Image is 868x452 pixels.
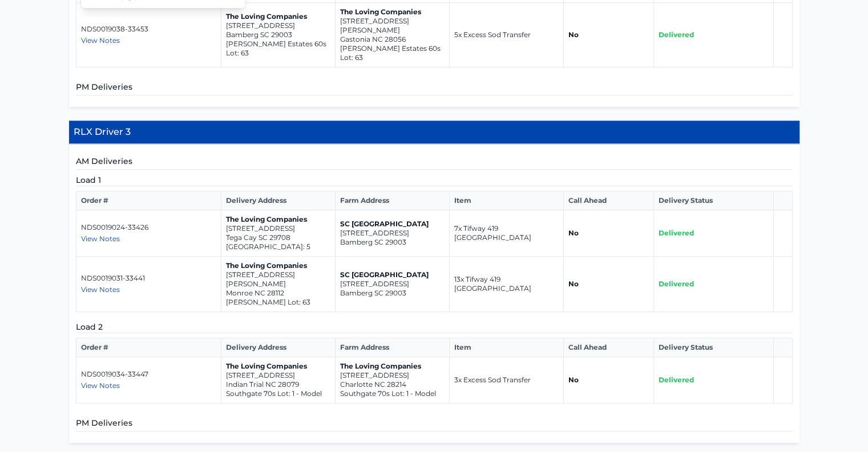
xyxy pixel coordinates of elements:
span: View Notes [81,234,120,243]
span: View Notes [81,285,120,294]
h5: AM Deliveries [76,155,793,170]
p: The Loving Companies [340,362,445,371]
span: View Notes [81,36,120,45]
p: Tega Cay SC 29708 [226,233,330,242]
p: [STREET_ADDRESS][PERSON_NAME] [226,270,330,289]
p: Indian Trial NC 28079 [226,380,330,389]
p: The Loving Companies [226,12,330,21]
th: Item [449,191,563,210]
th: Delivery Status [653,338,774,357]
strong: No [568,375,579,384]
p: Bamberg SC 29003 [340,289,445,298]
p: [PERSON_NAME] Lot: 63 [226,298,330,307]
th: Order # [76,191,221,210]
p: [GEOGRAPHIC_DATA]: 5 [226,242,330,251]
p: [STREET_ADDRESS] [226,21,330,30]
h5: Load 1 [76,174,793,186]
p: The Loving Companies [226,215,330,224]
span: View Notes [81,381,120,390]
p: The Loving Companies [226,362,330,371]
h5: PM Deliveries [76,417,793,431]
p: Bamberg SC 29003 [226,30,330,39]
th: Delivery Status [653,191,774,210]
span: Delivered [659,229,694,237]
span: Delivered [659,30,694,39]
p: SC [GEOGRAPHIC_DATA] [340,270,445,279]
td: 5x Excess Sod Transfer [449,3,563,67]
p: Southgate 70s Lot: 1 - Model [226,389,330,398]
p: NDS0019038-33453 [81,25,216,34]
th: Farm Address [335,338,449,357]
p: [STREET_ADDRESS] [340,279,445,289]
p: Monroe NC 28112 [226,289,330,298]
td: 3x Excess Sod Transfer [449,357,563,403]
p: NDS0019031-33441 [81,274,216,283]
th: Delivery Address [221,191,335,210]
th: Call Ahead [563,191,653,210]
p: The Loving Companies [226,261,330,270]
td: 7x Tifway 419 [GEOGRAPHIC_DATA] [449,210,563,257]
h5: Load 2 [76,321,793,333]
p: NDS0019024-33426 [81,223,216,232]
th: Delivery Address [221,338,335,357]
p: [PERSON_NAME] Estates 60s Lot: 63 [226,39,330,58]
span: Delivered [659,375,694,384]
p: Southgate 70s Lot: 1 - Model [340,389,445,398]
p: [STREET_ADDRESS] [226,371,330,380]
p: [STREET_ADDRESS][PERSON_NAME] [340,17,445,35]
span: Delivered [659,279,694,288]
p: [PERSON_NAME] Estates 60s Lot: 63 [340,44,445,62]
th: Call Ahead [563,338,653,357]
p: NDS0019034-33447 [81,370,216,379]
p: Bamberg SC 29003 [340,238,445,247]
p: [STREET_ADDRESS] [340,371,445,380]
p: SC [GEOGRAPHIC_DATA] [340,219,445,229]
p: The Loving Companies [340,7,445,17]
th: Order # [76,338,221,357]
p: Charlotte NC 28214 [340,380,445,389]
th: Farm Address [335,191,449,210]
th: Item [449,338,563,357]
h5: PM Deliveries [76,81,793,95]
td: 13x Tifway 419 [GEOGRAPHIC_DATA] [449,257,563,312]
p: Gastonia NC 28056 [340,35,445,44]
p: [STREET_ADDRESS] [340,229,445,238]
strong: No [568,30,579,39]
strong: No [568,229,579,237]
h4: RLX Driver 3 [69,121,800,144]
strong: No [568,279,579,288]
p: [STREET_ADDRESS] [226,224,330,233]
